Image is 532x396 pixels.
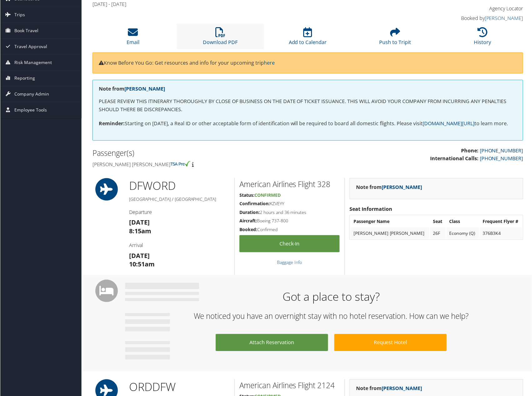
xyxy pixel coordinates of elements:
[99,120,517,128] p: Starting on [DATE], a Real ID or other acceptable form of identification will be required to boar...
[129,196,230,203] h5: [GEOGRAPHIC_DATA] / [GEOGRAPHIC_DATA]
[129,242,230,249] h4: Arrival
[14,55,52,70] span: Risk Management
[485,15,524,22] a: [PERSON_NAME]
[423,120,475,127] a: [DOMAIN_NAME][URL]
[480,228,523,239] td: 376B3K4
[289,31,327,46] a: Add to Calendar
[239,201,270,207] strong: Confirmation:
[129,209,230,216] h4: Departure
[203,31,238,46] a: Download PDF
[14,71,35,86] span: Reporting
[239,210,260,215] strong: Duration:
[423,5,524,12] h4: Agency Locator
[277,260,302,266] a: Baggage Info
[382,184,423,191] a: [PERSON_NAME]
[92,161,303,168] h4: [PERSON_NAME] [PERSON_NAME]
[129,260,154,269] strong: 10:51am
[127,31,139,46] a: Email
[14,39,47,54] span: Travel Approval
[124,86,165,92] a: [PERSON_NAME]
[239,201,340,207] h5: KZVEYY
[430,216,446,227] th: Seat
[14,102,47,118] span: Employee Tools
[239,227,257,233] strong: Booked:
[254,192,281,198] span: Confirmed
[239,227,340,233] h5: Confirmed
[351,228,429,239] td: [PERSON_NAME] [PERSON_NAME]
[170,161,191,167] img: tsa-precheck.png
[480,147,524,154] a: [PHONE_NUMBER]
[430,228,446,239] td: 26F
[239,218,340,224] h5: Boeing 737-800
[334,334,447,352] a: Request Hotel
[14,23,38,38] span: Book Travel
[480,155,524,162] a: [PHONE_NUMBER]
[461,147,479,154] strong: Phone:
[129,178,230,194] h1: DFW ORD
[129,218,149,227] strong: [DATE]
[350,206,393,213] strong: Seat Information
[447,228,479,239] td: Economy (Q)
[14,7,25,22] span: Trips
[99,59,517,67] p: Know Before You Go: Get resources and info for your upcoming trip
[379,31,411,46] a: Push to Tripit
[129,252,149,260] strong: [DATE]
[99,86,165,92] strong: Note from
[382,385,423,392] a: [PERSON_NAME]
[14,87,49,102] span: Company Admin
[474,31,492,46] a: History
[356,385,423,392] strong: Note from
[447,216,479,227] th: Class
[239,218,257,224] strong: Aircraft:
[92,1,414,7] h4: [DATE] - [DATE]
[239,235,340,253] a: Check-in
[430,155,479,162] strong: International Calls:
[239,210,340,216] h5: 2 hours and 36 minutes
[216,334,328,352] a: Attach Reservation
[351,216,429,227] th: Passenger Name
[239,179,340,190] h2: American Airlines Flight 328
[423,15,524,22] h4: Booked by
[129,227,151,235] strong: 8:15am
[356,184,423,191] strong: Note from
[92,148,303,159] h2: Passenger(s)
[239,192,254,198] strong: Status:
[264,59,275,66] a: here
[239,381,340,391] h2: American Airlines Flight 2124
[480,216,523,227] th: Frequent Flyer #
[129,380,230,395] h1: ORD DFW
[99,98,517,114] p: PLEASE REVIEW THIS ITINERARY THOROUGHLY BY CLOSE OF BUSINESS ON THE DATE OF TICKET ISSUANCE. THIS...
[99,120,125,127] strong: Reminder:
